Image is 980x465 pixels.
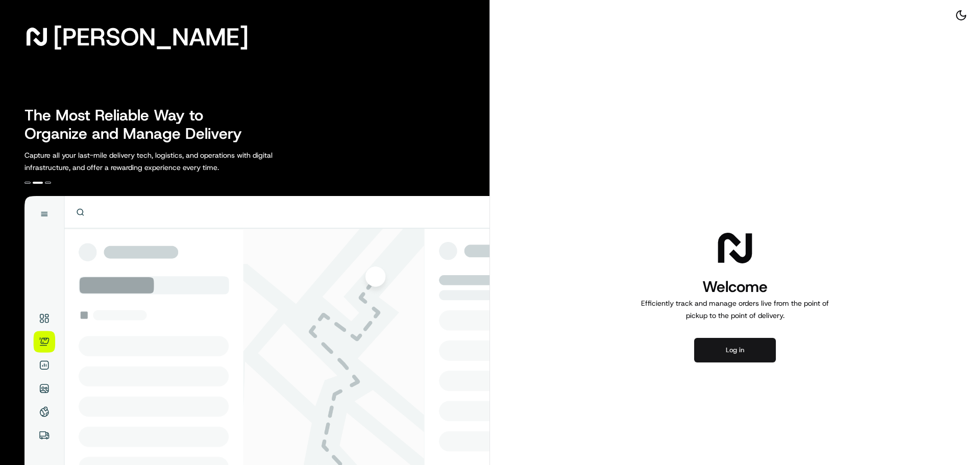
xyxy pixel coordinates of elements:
button: Log in [694,338,776,362]
span: [PERSON_NAME] [53,27,249,47]
h1: Welcome [637,277,833,297]
p: Capture all your last-mile delivery tech, logistics, and operations with digital infrastructure, ... [24,149,318,174]
p: Efficiently track and manage orders live from the point of pickup to the point of delivery. [637,297,833,322]
h2: The Most Reliable Way to Organize and Manage Delivery [24,106,253,143]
